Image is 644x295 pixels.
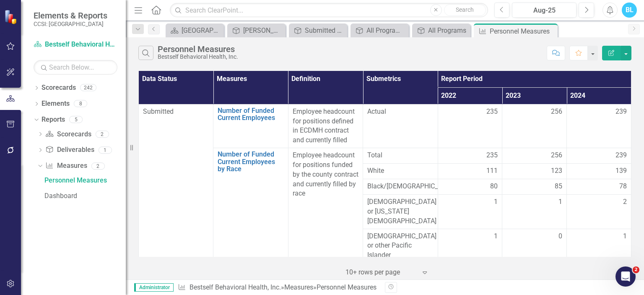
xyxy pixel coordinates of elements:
a: Elements [42,99,70,109]
div: All Programs [428,25,468,36]
p: Employee headcount for positions defined in ECDMH contract and currently filled [293,107,358,145]
span: 239 [615,151,627,160]
span: 1 [494,232,498,241]
div: 8 [74,100,87,107]
span: 256 [551,151,562,160]
span: 85 [555,182,562,191]
div: Aug-25 [515,5,574,16]
span: Search [456,6,474,13]
div: Personnel Measures [317,283,377,291]
td: Double-Click to Edit [567,179,631,195]
div: Submitted and Approved [305,25,345,36]
span: [DEMOGRAPHIC_DATA] or other Pacific Islander [367,232,433,261]
div: [PERSON_NAME]'s Reports [243,25,283,36]
td: Double-Click to Edit [502,229,567,263]
div: [GEOGRAPHIC_DATA] [182,25,222,36]
div: Personnel Measures [44,177,126,184]
small: CCSI: [GEOGRAPHIC_DATA] [34,21,107,27]
a: Dashboard [42,189,126,203]
button: BL [622,3,637,18]
span: 0 [558,232,562,241]
div: Bestself Behavioral Health, Inc. [158,54,238,60]
span: 235 [486,151,498,160]
button: Aug-25 [512,3,576,18]
span: 1 [623,232,627,241]
a: [PERSON_NAME]'s Reports [229,25,283,36]
span: Total [367,151,433,160]
span: Actual [367,107,433,117]
span: [DEMOGRAPHIC_DATA] or [US_STATE][DEMOGRAPHIC_DATA] [367,197,433,226]
span: 78 [619,182,627,191]
div: 242 [80,84,96,91]
div: 5 [69,116,83,123]
span: 123 [551,166,562,176]
a: Bestself Behavioral Health, Inc. [34,40,117,50]
td: Double-Click to Edit [438,104,502,148]
div: 1 [99,146,112,154]
td: Double-Click to Edit [438,164,502,179]
td: Double-Click to Edit [502,179,567,195]
td: Double-Click to Edit [288,104,363,148]
td: Double-Click to Edit [567,164,631,179]
span: Elements & Reports [34,10,107,21]
div: All Programs - CCs and Owners [366,25,407,36]
td: Double-Click to Edit [363,104,438,148]
div: 2 [91,162,105,170]
a: All Programs - CCs and Owners [353,25,407,36]
span: White [367,166,433,176]
td: Double-Click to Edit [567,195,631,229]
div: Dashboard [44,192,126,200]
td: Double-Click to Edit [363,195,438,229]
span: 2 [633,266,639,273]
input: Search ClearPoint... [170,3,488,18]
a: All Programs [414,25,468,36]
a: Scorecards [42,83,76,93]
span: 80 [490,182,498,191]
a: Number of Funded Current Employees [218,107,283,122]
span: 239 [615,107,627,117]
div: » » [178,283,379,292]
span: Administrator [134,283,174,292]
a: Submitted and Approved [291,25,345,36]
td: Double-Click to Edit [363,229,438,263]
td: Double-Click to Edit [502,195,567,229]
td: Double-Click to Edit [363,179,438,195]
td: Double-Click to Edit [567,104,631,148]
td: Double-Click to Edit Right Click for Context Menu [213,104,288,148]
span: 1 [558,197,562,207]
a: [GEOGRAPHIC_DATA] [168,25,222,36]
span: 235 [486,107,498,117]
img: ClearPoint Strategy [4,10,19,24]
a: Number of Funded Current Employees by Race [218,151,283,173]
a: Scorecards [45,130,91,139]
td: Double-Click to Edit [502,164,567,179]
a: Bestself Behavioral Health, Inc. [190,283,281,291]
span: Submitted [143,107,174,115]
button: Search [444,4,486,16]
span: 139 [615,166,627,176]
td: Double-Click to Edit [438,179,502,195]
span: 111 [486,166,498,176]
span: 256 [551,107,562,117]
iframe: Intercom live chat [615,266,636,287]
td: Double-Click to Edit [363,164,438,179]
td: Double-Click to Edit [567,229,631,263]
a: Personnel Measures [42,174,126,187]
div: Personnel Measures [158,44,238,54]
div: Personnel Measures [490,26,556,37]
td: Double-Click to Edit [438,229,502,263]
input: Search Below... [34,60,117,75]
div: Employee headcount for positions funded by the county contract and currently filled by race [293,151,358,198]
td: Double-Click to Edit [438,195,502,229]
span: Black/[DEMOGRAPHIC_DATA] [367,182,433,191]
a: Measures [284,283,313,291]
a: Reports [42,115,65,125]
span: 1 [494,197,498,207]
a: Deliverables [45,145,94,155]
div: 2 [96,131,109,138]
td: Double-Click to Edit [502,104,567,148]
a: Measures [45,161,87,171]
span: 2 [623,197,627,207]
